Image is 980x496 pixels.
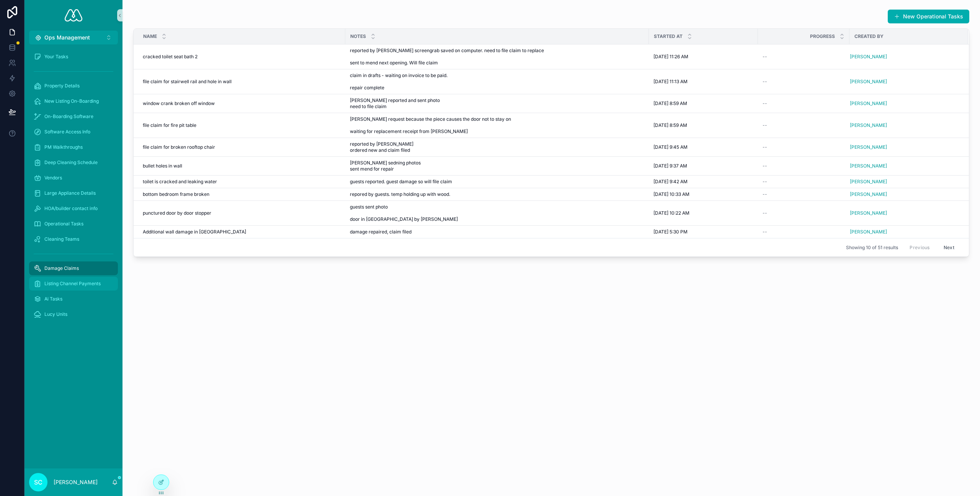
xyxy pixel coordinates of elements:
a: Operational Tasks [29,217,118,231]
a: [DATE] 9:42 AM [653,179,753,185]
a: -- [763,179,845,185]
span: Deep Cleaning Schedule [44,159,98,166]
span: cracked toilet seat bath 2 [143,54,198,60]
span: [PERSON_NAME] [850,191,887,197]
span: -- [763,210,767,216]
a: [PERSON_NAME] [850,79,887,85]
div: scrollable content [24,44,122,331]
a: file claim for broken rooftop chair [143,144,341,150]
span: -- [763,100,767,107]
a: -- [763,163,845,169]
span: Progress [810,33,835,39]
span: [PERSON_NAME] reported and sent photo need to file claim [350,97,478,110]
a: Ai Tasks [29,292,118,306]
a: file claim for fire pit table [143,122,341,128]
a: guests reported. guest damage so will file claim [350,179,644,185]
a: Vendors [29,171,118,185]
a: punctured door by door stopper [143,210,341,216]
span: [DATE] 11:26 AM [653,54,688,60]
a: Listing Channel Payments [29,277,118,291]
a: [PERSON_NAME] [850,210,959,216]
span: -- [763,54,767,60]
a: Your Tasks [29,50,118,64]
a: bullet holes in wall [143,163,341,169]
span: -- [763,163,767,169]
span: [DATE] 10:22 AM [653,210,689,216]
a: reported by [PERSON_NAME] ordered new and claim filed [350,141,644,153]
span: [DATE] 9:45 AM [653,144,688,150]
span: Listing Channel Payments [44,281,101,287]
span: [PERSON_NAME] [850,229,887,235]
span: Vendors [44,175,62,181]
a: [DATE] 8:59 AM [653,100,753,107]
a: [DATE] 11:26 AM [653,54,753,60]
span: Lucy Units [44,311,67,317]
a: On-Boarding Software [29,110,118,123]
a: -- [763,54,845,60]
span: guests sent photo door in [GEOGRAPHIC_DATA] by [PERSON_NAME] [350,204,497,222]
span: Software Access Info [44,129,90,135]
a: [DATE] 10:22 AM [653,210,753,216]
a: reported by [PERSON_NAME] screengrab saved on computer. need to file claim to replace sent to men... [350,48,644,66]
a: -- [763,100,845,107]
a: PM Walkthroughs [29,140,118,154]
span: -- [763,79,767,85]
a: [PERSON_NAME] [850,191,959,197]
a: -- [763,191,845,197]
span: -- [763,122,767,128]
span: punctured door by door stopper [143,210,211,216]
img: App logo [65,9,82,21]
span: file claim for broken rooftop chair [143,144,215,150]
span: HOA/builder contact info [44,205,98,212]
span: -- [763,179,767,185]
a: Damage Claims [29,261,118,275]
a: [PERSON_NAME] sedning photos sent mend for repair [350,160,644,172]
a: Software Access Info [29,125,118,139]
button: Select Button [29,31,118,44]
a: -- [763,210,845,216]
a: New Operational Tasks [888,10,969,23]
span: -- [763,229,767,235]
p: [PERSON_NAME] [54,478,98,486]
a: [PERSON_NAME] [850,163,887,169]
a: damage repaired, claim filed [350,229,644,235]
a: Cleaning Teams [29,232,118,246]
span: Cleaning Teams [44,236,79,242]
button: Next [938,241,960,253]
span: Your Tasks [44,54,68,60]
span: Ai Tasks [44,296,62,302]
a: cracked toilet seat bath 2 [143,54,341,60]
a: [PERSON_NAME] [850,122,959,128]
a: [PERSON_NAME] [850,122,887,128]
a: -- [763,122,845,128]
a: [PERSON_NAME] [850,54,887,60]
a: window crank broken off window [143,100,341,107]
a: [PERSON_NAME] [850,229,959,235]
a: [PERSON_NAME] [850,179,887,185]
span: Showing 10 of 51 results [846,245,898,251]
span: Name [143,33,157,39]
a: repored by guests. temp holding up with wood. [350,191,644,197]
a: Property Details [29,79,118,93]
a: Additional wall damage in [GEOGRAPHIC_DATA] [143,229,341,235]
span: -- [763,144,767,150]
a: claim in drafts - waiting on invoice to be paid. repair complete [350,72,644,91]
a: [DATE] 11:13 AM [653,79,753,85]
span: file claim for fire pit table [143,122,196,128]
span: reported by [PERSON_NAME] screengrab saved on computer. need to file claim to replace sent to men... [350,48,633,66]
a: HOA/builder contact info [29,202,118,215]
span: Created by [854,33,884,39]
a: toilet is cracked and leaking water [143,179,341,185]
span: Ops Management [44,34,90,41]
span: -- [763,191,767,197]
span: Large Appliance Details [44,190,96,196]
span: damage repaired, claim filed [350,229,412,235]
a: -- [763,229,845,235]
span: claim in drafts - waiting on invoice to be paid. repair complete [350,72,483,91]
a: [DATE] 9:45 AM [653,144,753,150]
a: guests sent photo door in [GEOGRAPHIC_DATA] by [PERSON_NAME] [350,204,644,222]
span: reported by [PERSON_NAME] ordered new and claim filed [350,141,475,153]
